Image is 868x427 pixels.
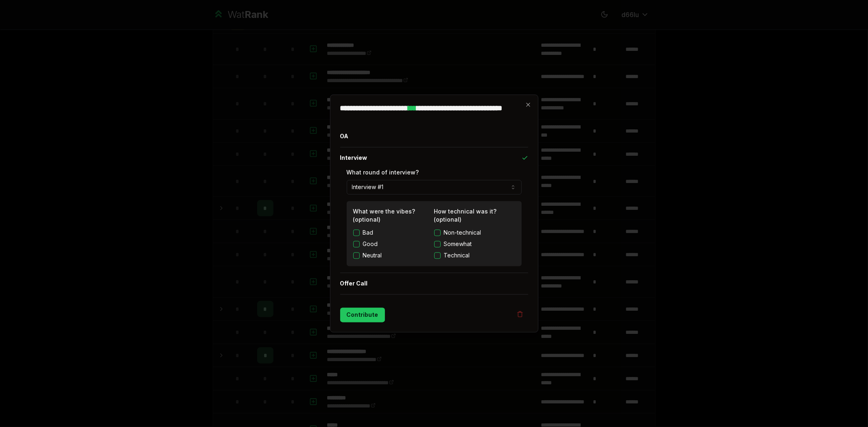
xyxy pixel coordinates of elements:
label: What were the vibes? (optional) [353,208,415,223]
label: Bad [363,229,374,237]
button: Offer Call [340,273,528,294]
label: What round of interview? [347,169,419,176]
button: Contribute [340,308,385,322]
button: Technical [434,253,441,259]
div: Interview [340,169,528,273]
label: How technical was it? (optional) [434,208,497,223]
span: Non-technical [444,229,481,237]
button: Non-technical [434,230,441,236]
button: Somewhat [434,241,441,248]
button: OA [340,126,528,147]
span: Technical [444,252,470,260]
label: Good [363,240,378,248]
button: Interview [340,148,528,169]
span: Somewhat [444,240,472,248]
label: Neutral [363,252,382,260]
